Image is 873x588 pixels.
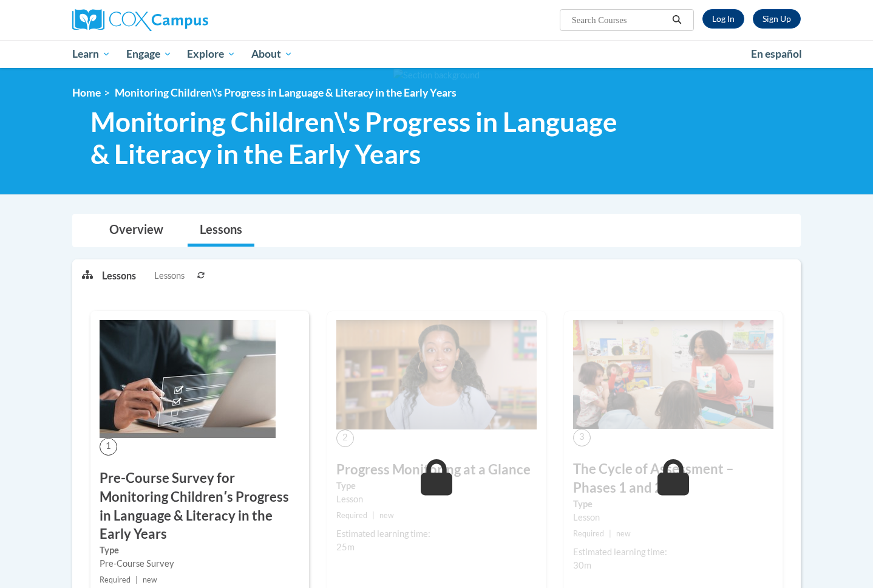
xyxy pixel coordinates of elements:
a: Learn [64,40,118,68]
span: Monitoring Children\'s Progress in Language & Literacy in the Early Years [115,86,457,99]
span: Required [100,575,131,584]
span: 1 [100,438,117,456]
span: new [379,511,394,520]
span: 25m [336,542,355,552]
div: Lesson [573,511,773,524]
a: Cox Campus [72,9,303,31]
span: Monitoring Children\'s Progress in Language & Literacy in the Early Years [90,106,633,170]
span: Engage [126,47,172,61]
div: Main menu [54,40,819,68]
span: | [609,529,611,538]
img: Course Image [573,320,773,429]
a: Engage [118,40,180,68]
h3: Pre-Course Survey for Monitoring Childrenʹs Progress in Language & Literacy in the Early Years [100,469,300,544]
span: About [251,47,293,61]
a: Overview [97,214,175,247]
span: Required [573,529,604,538]
h3: Progress Monitoring at a Glance [336,460,537,479]
span: Lessons [154,269,185,282]
p: Lessons [102,269,136,282]
img: Course Image [100,320,276,438]
span: 30m [573,560,591,570]
span: Learn [72,47,110,61]
span: | [372,511,375,520]
span: | [135,575,138,584]
span: new [143,575,157,584]
label: Type [573,497,773,511]
a: Register [753,9,801,29]
a: Log In [702,9,744,29]
input: Search Courses [571,13,668,27]
label: Type [100,544,300,557]
button: Search [668,13,686,27]
label: Type [336,479,537,493]
a: Home [72,86,101,99]
a: Lessons [188,214,254,247]
a: En español [743,41,810,67]
span: Explore [187,47,236,61]
span: new [616,529,631,538]
a: About [243,40,301,68]
div: Lesson [336,493,537,506]
span: 2 [336,429,354,447]
a: Explore [179,40,243,68]
div: Estimated learning time: [573,545,773,559]
span: Required [336,511,367,520]
span: 3 [573,429,591,446]
img: Cox Campus [72,9,208,31]
div: Pre-Course Survey [100,557,300,570]
h3: The Cycle of Assessment – Phases 1 and 2 [573,460,773,497]
img: Section background [393,69,480,82]
img: Course Image [336,320,537,429]
span: En español [751,47,802,60]
div: Estimated learning time: [336,527,537,541]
